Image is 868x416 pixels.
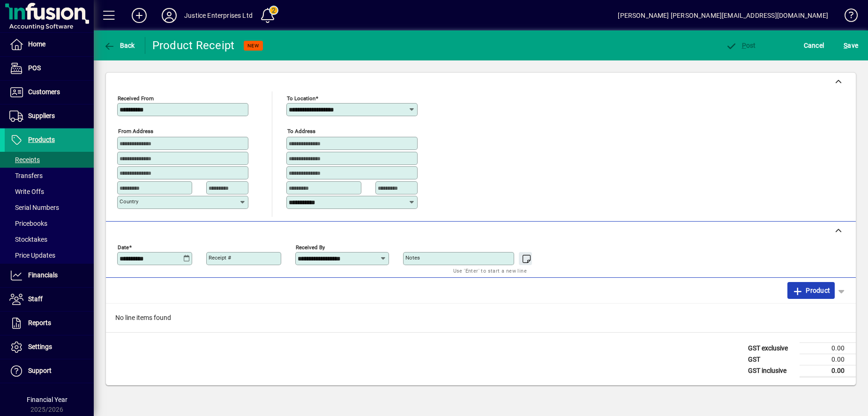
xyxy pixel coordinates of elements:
span: Back [104,42,135,49]
mat-hint: Use 'Enter' to start a new line [453,265,527,276]
div: Product Receipt [152,38,235,53]
mat-label: Country [120,198,138,205]
a: Price Updates [5,247,94,263]
span: Product [792,283,830,298]
td: GST inclusive [743,365,800,377]
span: Cancel [804,38,824,53]
button: Save [841,37,861,54]
button: Cancel [801,37,827,54]
a: Settings [5,335,94,359]
span: Serial Numbers [9,204,59,211]
a: Customers [5,81,94,104]
span: Price Updates [9,252,55,259]
span: Suppliers [28,112,55,119]
span: Staff [28,295,43,303]
span: P [742,42,746,49]
a: Support [5,359,94,383]
span: Write Offs [9,188,44,195]
a: Knowledge Base [838,2,856,32]
mat-label: Received by [296,244,325,250]
a: Transfers [5,168,94,184]
a: Serial Numbers [5,200,94,215]
app-page-header-button: Back [94,37,145,54]
span: Financials [28,271,58,279]
a: Pricebooks [5,215,94,231]
mat-label: Receipt # [209,254,231,261]
span: POS [28,64,41,72]
span: ost [726,42,756,49]
span: Customers [28,88,60,96]
a: Write Offs [5,184,94,200]
a: Receipts [5,152,94,168]
span: Stocktakes [9,236,47,243]
span: Support [28,367,52,374]
span: Home [28,40,45,48]
span: ave [844,38,858,53]
span: Settings [28,343,52,350]
mat-label: Notes [405,254,420,261]
td: GST exclusive [743,342,800,354]
div: No line items found [106,304,856,332]
span: Transfers [9,172,43,179]
td: 0.00 [800,365,856,377]
td: 0.00 [800,342,856,354]
button: Product [787,282,835,299]
button: Back [101,37,137,54]
mat-label: Date [118,244,129,250]
a: POS [5,57,94,80]
span: NEW [247,43,259,49]
mat-label: Received From [118,95,154,102]
span: S [844,42,847,49]
span: Receipts [9,156,40,163]
span: Products [28,136,55,143]
a: Financials [5,264,94,287]
a: Stocktakes [5,231,94,247]
a: Suppliers [5,104,94,128]
a: Staff [5,288,94,311]
span: Reports [28,319,51,327]
mat-label: To location [287,95,315,102]
a: Reports [5,312,94,335]
span: Pricebooks [9,220,47,227]
a: Home [5,33,94,56]
button: Add [124,7,154,24]
td: 0.00 [800,354,856,365]
div: Justice Enterprises Ltd [184,8,253,23]
td: GST [743,354,800,365]
span: Financial Year [27,396,67,403]
div: [PERSON_NAME] [PERSON_NAME][EMAIL_ADDRESS][DOMAIN_NAME] [618,8,828,23]
button: Post [723,37,758,54]
button: Profile [154,7,184,24]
